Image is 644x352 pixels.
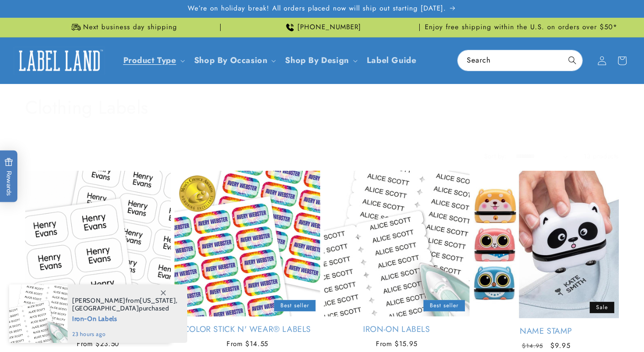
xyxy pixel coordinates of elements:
[484,152,507,161] label: Sort by:
[285,54,348,66] a: Shop By Design
[224,18,420,37] div: Announcement
[72,297,178,312] span: from , purchased
[584,152,619,161] span: 13 products
[14,47,105,75] img: Label Land
[188,4,446,13] span: We’re on holiday break! All orders placed now will ship out starting [DATE].
[5,158,13,195] span: Rewards
[425,23,618,32] span: Enjoy free shipping within the U.S. on orders over $50*
[11,43,109,78] a: Label Land
[423,18,619,37] div: Announcement
[25,95,619,119] h1: Clothing Labels
[297,23,361,32] span: [PHONE_NUMBER]
[280,50,361,71] summary: Shop By Design
[25,18,221,37] div: Announcement
[83,23,177,32] span: Next business day shipping
[72,304,139,312] span: [GEOGRAPHIC_DATA]
[367,55,417,66] span: Label Guide
[473,326,619,336] a: Name Stamp
[72,296,126,305] span: [PERSON_NAME]
[140,296,176,305] span: [US_STATE]
[194,55,268,66] span: Shop By Occasion
[174,324,320,335] a: Color Stick N' Wear® Labels
[324,324,470,335] a: Iron-On Labels
[189,50,280,71] summary: Shop By Occasion
[123,54,176,66] a: Product Type
[361,50,422,71] a: Label Guide
[562,50,582,70] button: Search
[118,50,189,71] summary: Product Type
